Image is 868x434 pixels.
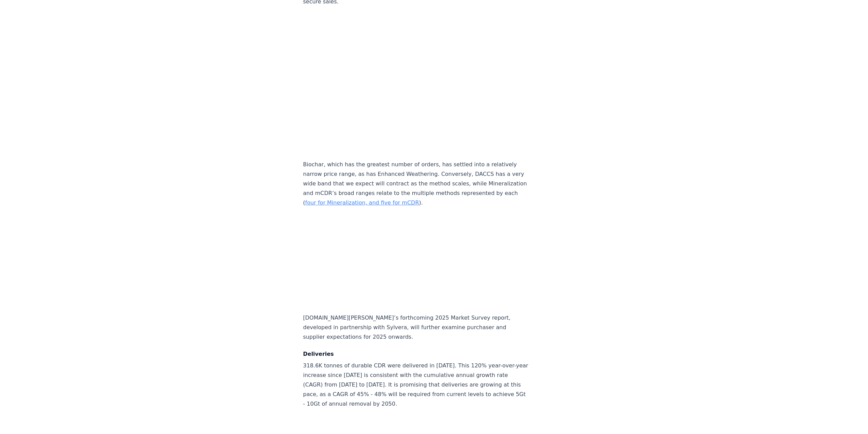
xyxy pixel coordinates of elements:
p: [DOMAIN_NAME][PERSON_NAME]’s forthcoming 2025 Market Survey report, developed in partnership with... [303,313,529,342]
p: Biochar, which has the greatest number of orders, has settled into a relatively narrow price rang... [303,160,529,208]
p: 318.6K tonnes of durable CDR were delivered in [DATE]. This 120% year-over-year increase since [D... [303,361,529,409]
iframe: Dot Plot [303,214,529,306]
iframe: Table [303,13,529,153]
a: four for Mineralization, and five for mCDR [305,199,419,206]
h4: Deliveries [303,350,529,358]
